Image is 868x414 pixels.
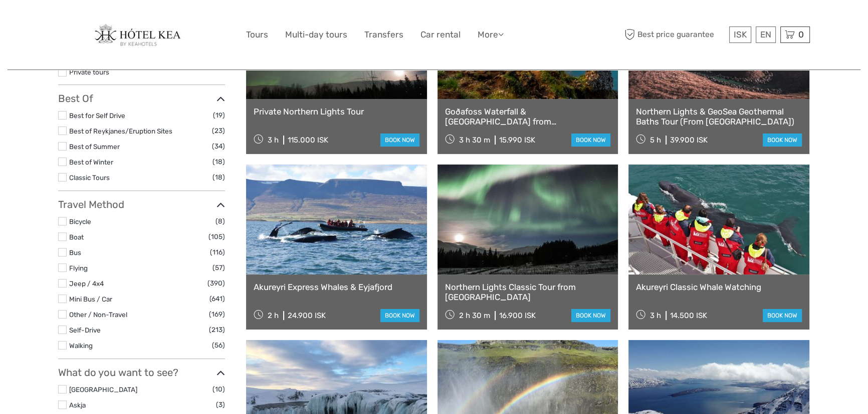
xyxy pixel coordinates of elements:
span: Best price guarantee [622,26,727,43]
span: (116) [210,246,225,258]
a: Walking [69,341,93,349]
a: book now [763,309,802,322]
div: 16.900 ISK [499,311,536,320]
a: Classic Tours [69,173,110,181]
span: (56) [212,339,225,351]
img: 141-ff6c57a7-291f-4a61-91e4-c46f458f029f_logo_big.jpg [94,24,190,46]
span: (213) [209,324,225,335]
a: Private tours [69,68,109,76]
span: (18) [212,156,225,167]
span: (390) [207,277,225,289]
a: book now [380,133,419,146]
a: Akureyri Express Whales & Eyjafjord [254,282,419,292]
a: book now [763,133,802,146]
span: 0 [797,29,805,39]
span: 3 h 30 m [459,135,490,144]
a: Northern Lights Classic Tour from [GEOGRAPHIC_DATA] [445,282,611,302]
a: Car rental [420,27,461,42]
div: 115.000 ISK [288,135,328,144]
span: 3 h [268,135,279,144]
span: (57) [212,262,225,273]
a: Best of Reykjanes/Eruption Sites [69,127,172,135]
a: Boat [69,233,84,241]
a: Bus [69,248,81,256]
div: 14.500 ISK [670,311,707,320]
span: (34) [212,140,225,152]
h3: Best Of [58,92,225,104]
a: Tours [246,27,268,42]
button: Open LiveChat chat widget [115,15,127,27]
a: Best of Winter [69,158,113,166]
span: 3 h [650,311,661,320]
span: 2 h 30 m [459,311,490,320]
a: [GEOGRAPHIC_DATA] [69,385,137,393]
a: Northern Lights & GeoSea Geothermal Baths Tour (From [GEOGRAPHIC_DATA]) [636,106,802,127]
span: 5 h [650,135,661,144]
span: (19) [213,109,225,121]
a: book now [380,309,419,322]
span: (23) [212,125,225,136]
a: Bicycle [69,217,91,225]
a: Private Northern Lights Tour [254,106,419,116]
span: (18) [212,171,225,183]
a: Goðafoss Waterfall & [GEOGRAPHIC_DATA] from [GEOGRAPHIC_DATA] [445,106,611,127]
div: 15.990 ISK [499,135,535,144]
a: Mini Bus / Car [69,295,112,303]
h3: What do you want to see? [58,366,225,378]
a: Jeep / 4x4 [69,279,104,287]
div: 24.900 ISK [288,311,326,320]
span: (10) [212,383,225,395]
h3: Travel Method [58,198,225,210]
a: Other / Non-Travel [69,310,127,318]
a: Multi-day tours [285,27,347,42]
span: (641) [209,293,225,304]
span: (3) [216,399,225,410]
a: More [478,27,504,42]
a: Best of Summer [69,142,120,150]
a: Transfers [364,27,403,42]
span: 2 h [268,311,279,320]
a: Flying [69,264,88,272]
span: (8) [215,215,225,227]
p: We're away right now. Please check back later! [14,17,113,25]
a: Akureyri Classic Whale Watching [636,282,802,292]
span: ISK [734,29,747,39]
a: book now [571,309,610,322]
div: 39.900 ISK [670,135,708,144]
div: EN [756,26,776,43]
a: Best for Self Drive [69,111,125,119]
a: Askja [69,401,86,409]
a: Self-Drive [69,326,101,334]
span: (105) [208,231,225,242]
a: book now [571,133,610,146]
span: (169) [209,308,225,320]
